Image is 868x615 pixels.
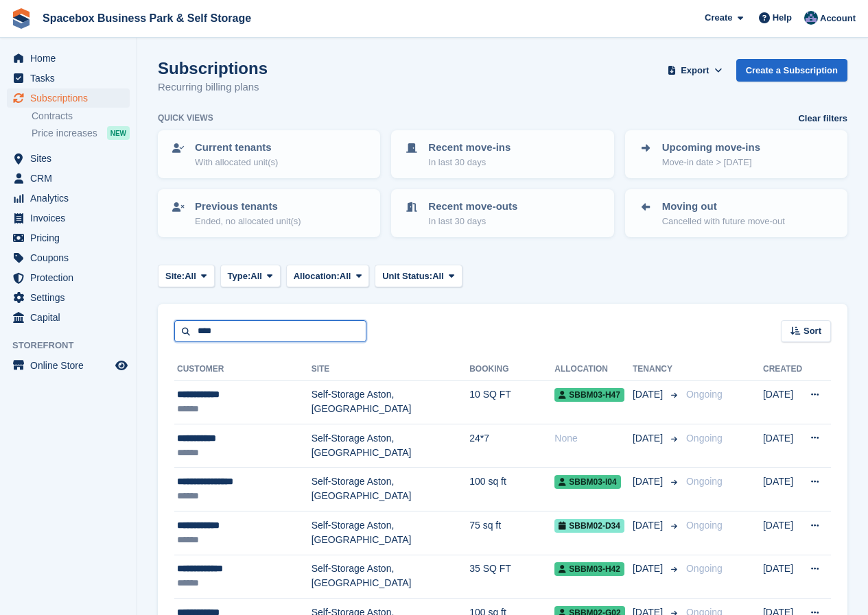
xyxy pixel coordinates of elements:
span: Coupons [30,248,113,267]
a: Preview store [113,357,130,374]
p: In last 30 days [428,215,517,228]
span: SBBM03-H42 [554,562,624,576]
span: Invoices [30,208,113,228]
span: Home [30,49,113,68]
span: Ongoing [686,389,723,400]
span: [DATE] [633,562,666,576]
span: Unit Status: [382,269,432,283]
a: Current tenants With allocated unit(s) [159,132,379,177]
td: [DATE] [763,555,802,599]
a: Price increases NEW [32,125,130,141]
a: menu [7,169,130,188]
span: Sort [804,324,821,338]
span: [DATE] [633,518,666,533]
span: Online Store [30,356,113,375]
a: Previous tenants Ended, no allocated unit(s) [159,191,379,236]
p: Ended, no allocated unit(s) [195,215,301,228]
td: [DATE] [763,511,802,555]
span: Subscriptions [30,88,113,108]
td: [DATE] [763,381,802,424]
td: Self-Storage Aston, [GEOGRAPHIC_DATA] [312,381,470,424]
p: In last 30 days [428,156,511,169]
p: Cancelled with future move-out [662,215,785,228]
p: Recurring billing plans [158,80,268,95]
span: Pricing [30,228,113,248]
a: Upcoming move-ins Move-in date > [DATE] [626,132,846,177]
p: Recent move-outs [428,199,517,215]
span: All [432,269,444,283]
span: SBBM03-H47 [554,388,624,402]
p: Moving out [662,199,785,215]
p: Move-in date > [DATE] [662,156,760,169]
td: 100 sq ft [469,468,554,511]
a: menu [7,228,130,248]
img: stora-icon-8386f47178a22dfd0bd8f6a31ec36ba5ce8667c1dd55bd0f319d3a0aa187defe.svg [11,8,32,29]
img: Daud [804,11,818,25]
span: Price increases [32,127,97,140]
span: Settings [30,288,113,307]
span: Sites [30,149,113,168]
p: Current tenants [195,140,278,156]
th: Customer [174,359,312,381]
a: Recent move-ins In last 30 days [392,132,612,177]
span: Ongoing [686,563,723,574]
div: NEW [107,126,130,140]
span: Account [820,12,856,25]
p: Upcoming move-ins [662,140,760,156]
a: menu [7,189,130,208]
p: Recent move-ins [428,140,511,156]
div: None [554,431,633,446]
a: menu [7,248,130,267]
span: [DATE] [633,474,666,489]
a: menu [7,356,130,375]
span: Export [681,64,709,77]
th: Allocation [554,359,633,381]
a: menu [7,268,130,287]
span: Tasks [30,69,113,88]
span: CRM [30,169,113,188]
a: menu [7,308,130,327]
a: Spacebox Business Park & Self Storage [37,7,257,29]
td: 10 SQ FT [469,381,554,424]
th: Booking [469,359,554,381]
span: Ongoing [686,520,723,531]
a: menu [7,49,130,68]
span: Allocation: [294,269,340,283]
span: Capital [30,308,113,327]
span: All [185,269,196,283]
span: [DATE] [633,387,666,402]
a: Create a Subscription [736,59,847,82]
span: SBBM02-D34 [554,519,624,533]
a: menu [7,208,130,228]
span: Create [705,11,732,25]
th: Tenancy [633,359,681,381]
button: Type: All [220,265,281,287]
td: Self-Storage Aston, [GEOGRAPHIC_DATA] [312,511,470,555]
td: Self-Storage Aston, [GEOGRAPHIC_DATA] [312,424,470,468]
span: SBBM03-I04 [554,475,620,489]
button: Allocation: All [286,265,370,287]
span: Analytics [30,189,113,208]
a: Moving out Cancelled with future move-out [626,191,846,236]
a: menu [7,69,130,88]
button: Export [665,59,725,82]
button: Site: All [158,265,215,287]
th: Site [312,359,470,381]
button: Unit Status: All [375,265,462,287]
td: Self-Storage Aston, [GEOGRAPHIC_DATA] [312,555,470,599]
span: [DATE] [633,431,666,446]
span: Storefront [12,339,137,352]
td: Self-Storage Aston, [GEOGRAPHIC_DATA] [312,468,470,511]
span: Site: [165,269,185,283]
a: Recent move-outs In last 30 days [392,191,612,236]
span: Ongoing [686,433,723,444]
p: Previous tenants [195,199,301,215]
td: [DATE] [763,424,802,468]
h6: Quick views [158,112,213,124]
a: Clear filters [798,112,847,125]
td: 75 sq ft [469,511,554,555]
h1: Subscriptions [158,59,268,77]
span: All [250,269,262,283]
span: Type: [228,269,251,283]
span: All [340,269,351,283]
